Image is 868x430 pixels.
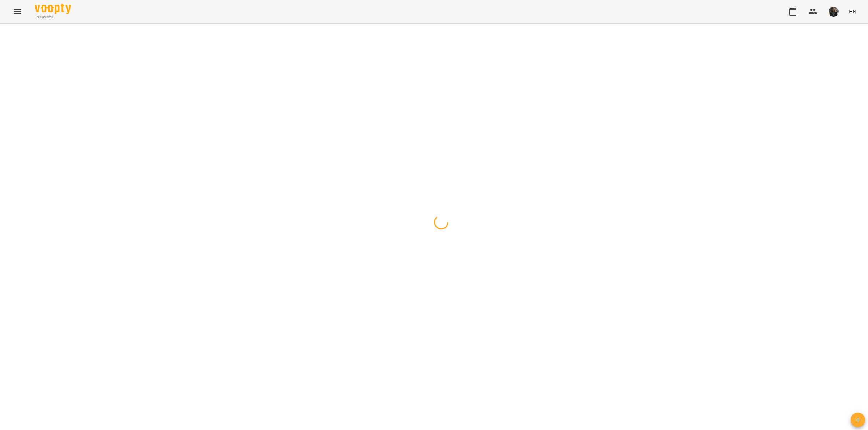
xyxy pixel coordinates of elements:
span: EN [849,8,856,15]
img: 33f9a82ed513007d0552af73e02aac8a.jpg [829,7,839,17]
img: Voopty Logo [35,4,71,14]
button: EN [846,5,859,18]
button: Menu [9,3,26,20]
span: For Business [35,15,71,20]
